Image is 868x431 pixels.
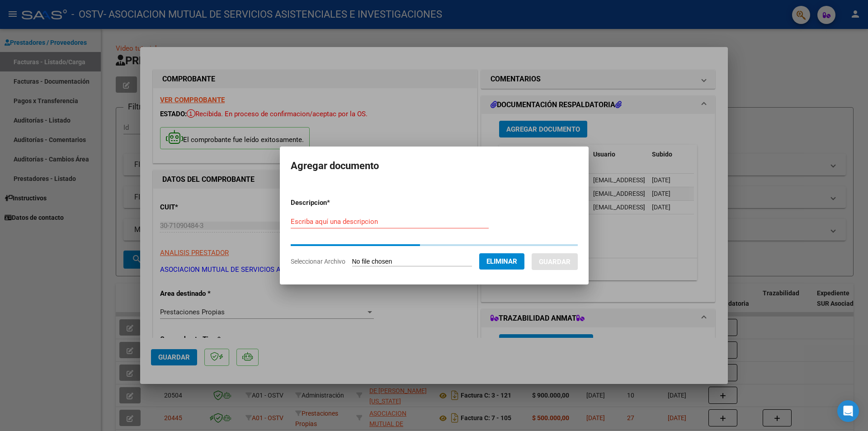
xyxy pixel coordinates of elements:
span: Eliminar [486,257,517,265]
h2: Agregar documento [291,157,578,175]
button: Guardar [532,253,578,270]
button: Eliminar [479,253,524,270]
span: Guardar [539,258,571,266]
p: Descripcion [291,198,377,208]
div: Open Intercom Messenger [837,400,859,422]
span: Seleccionar Archivo [291,258,345,265]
